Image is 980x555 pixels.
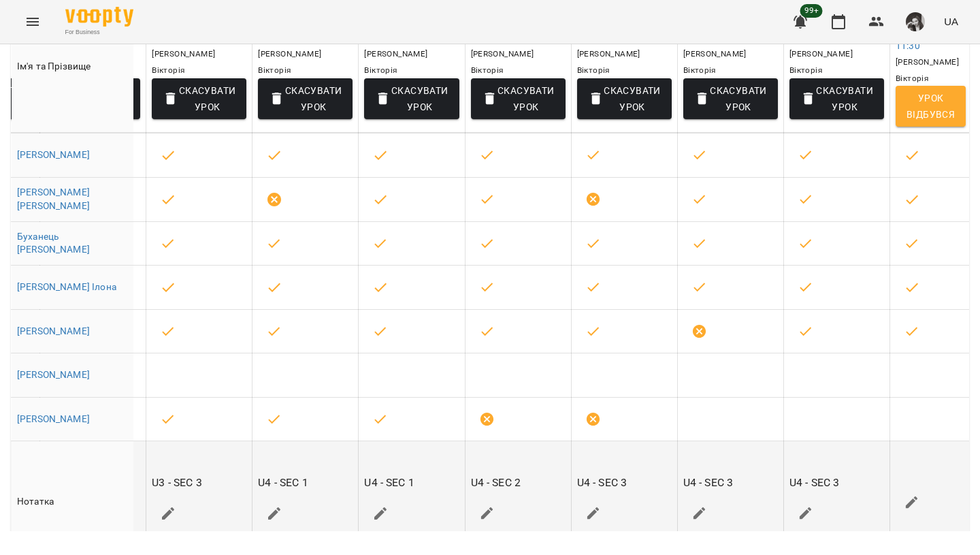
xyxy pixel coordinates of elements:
img: 0dd478c4912f2f2e7b05d6c829fd2aac.png [906,12,925,31]
button: Скасувати Урок [471,78,566,119]
img: Voopty Logo [65,7,133,27]
a: [PERSON_NAME] [PERSON_NAME] [17,187,90,211]
button: Скасувати Урок [789,78,884,119]
a: Буханець [PERSON_NAME] [17,231,90,255]
button: UA [938,9,964,34]
span: [PERSON_NAME] Вікторія [896,57,959,83]
p: U4 - SEC 1 [258,475,308,491]
a: [PERSON_NAME] [17,369,90,380]
a: ср 15 жовт 202511:30 [896,7,945,50]
span: [PERSON_NAME] Вікторія [471,49,534,75]
span: [PERSON_NAME] Вікторія [258,49,321,75]
a: [PERSON_NAME] [17,149,90,160]
span: [PERSON_NAME] Вікторія [683,49,747,75]
span: [PERSON_NAME] Вікторія [577,49,640,75]
button: Menu [16,5,49,38]
p: U4 - SEC 3 [789,475,839,491]
span: Скасувати Урок [800,82,873,115]
button: Скасувати Урок [152,78,246,119]
span: [PERSON_NAME] Вікторія [789,49,853,75]
span: Скасувати Урок [694,82,767,115]
button: Скасувати Урок [258,78,353,119]
p: U4 - SEC 1 [364,475,414,491]
a: [PERSON_NAME] [17,413,90,424]
span: UA [944,14,958,29]
span: 99+ [800,4,823,18]
span: Скасувати Урок [375,82,448,115]
span: Скасувати Урок [269,82,342,115]
span: Урок відбувся [906,90,955,123]
button: Урок відбувся [896,86,966,127]
p: U4 - SEC 3 [577,475,627,491]
button: Скасувати Урок [364,78,459,119]
span: Скасувати Урок [588,82,661,115]
span: [PERSON_NAME] Вікторія [152,49,215,75]
p: U4 - SEC 2 [471,475,521,491]
button: Скасувати Урок [683,78,778,119]
p: U3 - SEC 3 [152,475,201,491]
a: [PERSON_NAME] [17,326,90,336]
span: Скасувати Урок [482,82,555,115]
span: For Business [65,28,133,37]
p: U4 - SEC 3 [683,475,733,491]
a: [PERSON_NAME] Ілона [17,281,116,292]
span: Скасувати Урок [163,82,235,115]
button: Скасувати Урок [577,78,672,119]
div: Ім'я та Прізвище [17,59,128,75]
span: [PERSON_NAME] Вікторія [364,49,427,75]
